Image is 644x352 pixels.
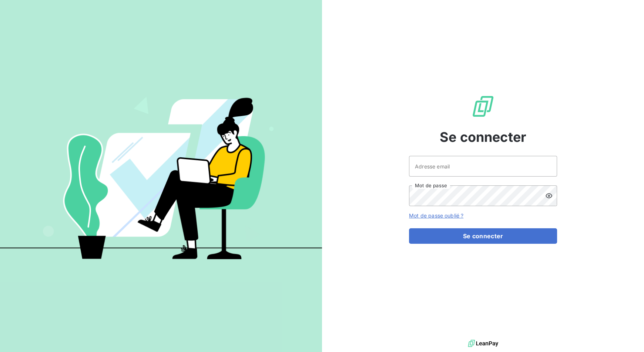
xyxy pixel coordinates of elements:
[409,228,557,244] button: Se connecter
[409,212,463,219] a: Mot de passe oublié ?
[471,95,495,118] img: Logo LeanPay
[409,156,557,177] input: placeholder
[468,338,498,349] img: logo
[440,127,526,147] span: Se connecter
